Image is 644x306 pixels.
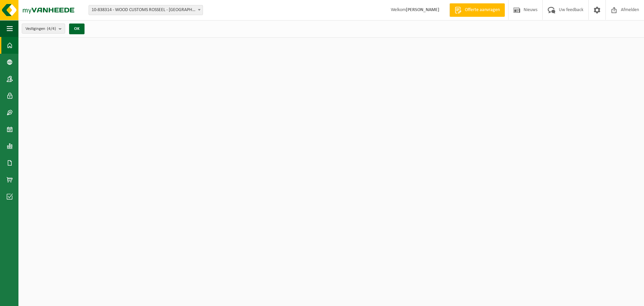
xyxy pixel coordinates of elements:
button: Vestigingen(4/4) [22,24,65,34]
button: OK [69,24,85,34]
a: Offerte aanvragen [449,3,505,17]
count: (4/4) [47,27,56,31]
span: Vestigingen [25,24,56,34]
strong: [PERSON_NAME] [406,7,439,12]
span: 10-838314 - WOOD CUSTOMS ROSSEEL - OOSTKAMP [89,5,203,15]
span: 10-838314 - WOOD CUSTOMS ROSSEEL - OOSTKAMP [89,5,203,15]
span: Offerte aanvragen [463,7,501,13]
